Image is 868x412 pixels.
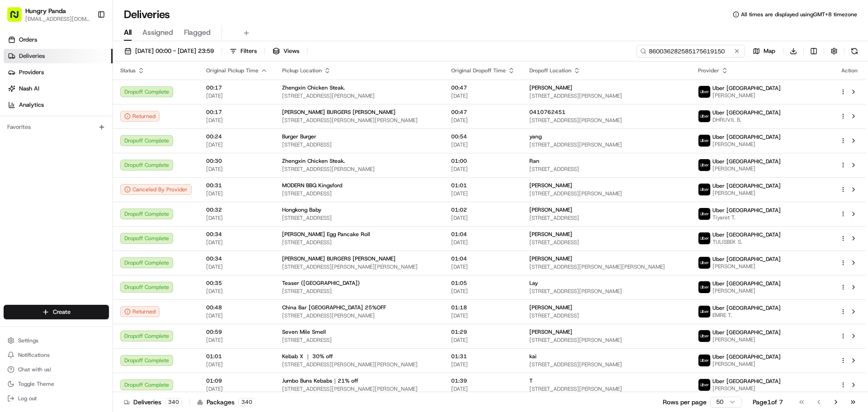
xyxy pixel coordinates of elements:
[529,117,684,124] span: [STREET_ADDRESS][PERSON_NAME]
[451,182,515,189] span: 01:01
[197,398,255,407] div: Packages
[712,158,781,165] span: Uber [GEOGRAPHIC_DATA]
[4,98,113,112] a: Analytics
[451,336,515,344] span: [DATE]
[712,378,781,385] span: Uber [GEOGRAPHIC_DATA]
[529,141,684,148] span: [STREET_ADDRESS][PERSON_NAME]
[529,377,533,384] span: T
[451,231,515,238] span: 01:04
[18,351,50,359] span: Notifications
[529,84,572,91] span: [PERSON_NAME]
[206,304,268,311] span: 00:48
[282,336,437,344] span: [STREET_ADDRESS]
[451,263,515,270] span: [DATE]
[663,398,707,407] p: Rows per page
[451,109,515,116] span: 00:47
[18,366,51,373] span: Chat with us!
[764,47,775,55] span: Map
[698,379,710,391] img: uber-new-logo.jpeg
[206,141,268,148] span: [DATE]
[282,109,396,116] span: [PERSON_NAME] BURGERS [PERSON_NAME]
[282,239,437,246] span: [STREET_ADDRESS]
[120,184,192,195] div: Canceled By Provider
[698,232,710,244] img: uber-new-logo.jpeg
[529,328,572,336] span: [PERSON_NAME]
[712,231,781,238] span: Uber [GEOGRAPHIC_DATA]
[53,308,71,316] span: Create
[120,306,160,317] div: Returned
[451,214,515,222] span: [DATE]
[206,239,268,246] span: [DATE]
[451,304,515,311] span: 01:18
[451,312,515,319] span: [DATE]
[529,263,684,270] span: [STREET_ADDRESS][PERSON_NAME][PERSON_NAME]
[282,84,345,91] span: Zhengxin Chicken Steak.
[698,159,710,171] img: uber-new-logo.jpeg
[712,385,781,392] span: [PERSON_NAME]
[124,398,182,407] div: Deliveries
[282,133,316,140] span: Burger Burger
[451,157,515,165] span: 01:00
[206,109,268,116] span: 00:17
[124,27,132,38] span: All
[712,329,781,336] span: Uber [GEOGRAPHIC_DATA]
[282,288,437,295] span: [STREET_ADDRESS]
[529,231,572,238] span: [PERSON_NAME]
[282,353,333,360] span: Kebab X ｜ 30% off
[206,157,268,165] span: 00:30
[749,45,779,57] button: Map
[698,355,710,366] img: uber-new-logo.jpeg
[451,117,515,124] span: [DATE]
[282,166,437,173] span: [STREET_ADDRESS][PERSON_NAME]
[4,392,109,405] button: Log out
[451,288,515,295] span: [DATE]
[4,305,109,319] button: Create
[4,33,113,47] a: Orders
[712,360,781,368] span: [PERSON_NAME]
[451,377,515,384] span: 01:39
[282,279,360,287] span: Teaser ([GEOGRAPHIC_DATA])
[529,279,538,287] span: Lay
[19,52,45,60] span: Deliveries
[712,336,781,343] span: [PERSON_NAME]
[206,377,268,384] span: 01:09
[451,361,515,368] span: [DATE]
[238,398,255,406] div: 340
[206,206,268,213] span: 00:32
[282,190,437,197] span: [STREET_ADDRESS]
[529,385,684,393] span: [STREET_ADDRESS][PERSON_NAME]
[529,206,572,213] span: [PERSON_NAME]
[282,312,437,319] span: [STREET_ADDRESS][PERSON_NAME]
[698,208,710,220] img: uber-new-logo.jpeg
[698,184,710,195] img: uber-new-logo.jpeg
[712,214,781,221] span: Tiyaret T.
[25,6,66,15] span: Hungry Panda
[529,109,566,116] span: 0410762451
[4,378,109,390] button: Toggle Theme
[4,120,109,134] div: Favorites
[698,67,719,74] span: Provider
[451,190,515,197] span: [DATE]
[282,361,437,368] span: [STREET_ADDRESS][PERSON_NAME][PERSON_NAME]
[282,141,437,148] span: [STREET_ADDRESS]
[282,214,437,222] span: [STREET_ADDRESS]
[741,11,857,18] span: All times are displayed using GMT+8 timezone
[529,239,684,246] span: [STREET_ADDRESS]
[698,281,710,293] img: uber-new-logo.jpeg
[529,336,684,344] span: [STREET_ADDRESS][PERSON_NAME]
[19,85,39,93] span: Nash AI
[206,190,268,197] span: [DATE]
[120,67,136,74] span: Status
[529,157,539,165] span: Ran
[451,92,515,99] span: [DATE]
[18,395,37,402] span: Log out
[206,312,268,319] span: [DATE]
[712,165,781,172] span: [PERSON_NAME]
[698,135,710,147] img: uber-new-logo.jpeg
[529,67,571,74] span: Dropoff Location
[282,263,437,270] span: [STREET_ADDRESS][PERSON_NAME][PERSON_NAME]
[451,239,515,246] span: [DATE]
[529,214,684,222] span: [STREET_ADDRESS]
[25,15,90,23] button: [EMAIL_ADDRESS][DOMAIN_NAME]
[451,328,515,336] span: 01:29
